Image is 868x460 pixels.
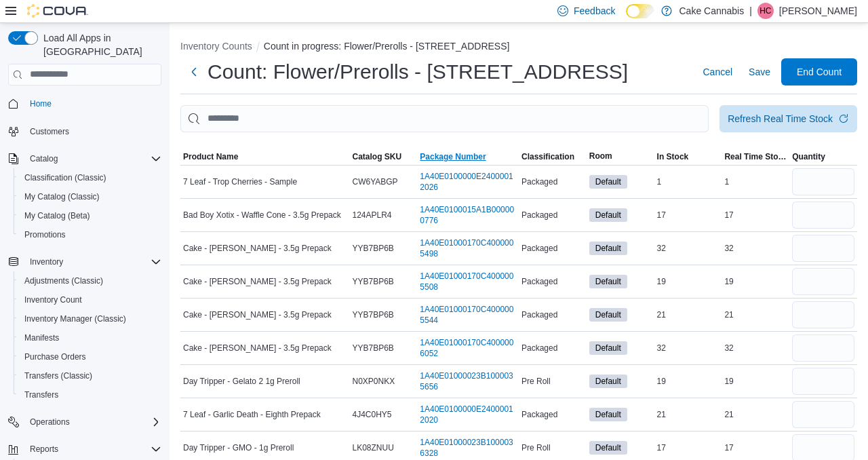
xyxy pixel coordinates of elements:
button: Catalog SKU [350,149,418,165]
div: 21 [722,307,789,323]
span: Default [589,308,627,322]
a: Classification (Classic) [19,170,112,186]
a: 1A40E0100000E24000012020 [420,404,516,425]
button: Next [180,58,208,85]
span: Room [589,151,612,161]
span: Packaged [521,343,557,353]
span: Default [589,375,627,388]
a: 1A40E01000170C4000005508 [420,271,516,292]
span: Cake - [PERSON_NAME] - 3.5g Prepack [183,276,332,287]
a: Manifests [19,330,64,346]
span: Real Time Stock [724,151,787,162]
button: Cancel [697,58,738,85]
span: Save [749,65,770,79]
span: Default [589,441,627,455]
div: 19 [654,373,722,389]
span: Packaged [521,276,557,287]
div: 32 [722,340,789,356]
span: Purchase Orders [24,351,86,362]
span: Package Number [420,151,486,162]
a: Transfers (Classic) [19,368,98,384]
a: Inventory Manager (Classic) [19,311,132,327]
span: Catalog [30,153,58,164]
a: 1A40E0100015A1B000000776 [420,204,516,226]
button: Manifests [14,328,167,347]
button: Reports [24,441,64,457]
span: Home [24,95,161,112]
p: [PERSON_NAME] [779,3,857,19]
span: Packaged [521,409,557,420]
span: Customers [30,126,69,137]
a: Home [24,96,57,112]
span: Manifests [19,330,161,346]
button: End Count [781,58,857,85]
button: Catalog [3,149,167,168]
button: Catalog [24,151,63,167]
span: Cake - [PERSON_NAME] - 3.5g Prepack [183,343,332,353]
span: Day Tripper - Gelato 2 1g Preroll [183,376,300,387]
span: Default [595,375,621,387]
span: Inventory Count [19,292,161,308]
span: N0XP0NKX [353,376,395,387]
button: Purchase Orders [14,347,167,366]
span: Default [589,408,627,421]
div: 17 [654,440,722,456]
button: Refresh Real Time Stock [719,105,857,132]
span: Default [595,242,621,254]
input: This is a search bar. After typing your query, hit enter to filter the results lower in the page. [180,105,709,132]
span: In Stock [657,151,689,162]
button: Customers [3,121,167,141]
input: Dark Mode [626,4,654,18]
span: LK08ZNUU [353,442,394,453]
div: 21 [654,406,722,423]
span: Packaged [521,210,557,221]
span: CW6YABGP [353,176,398,187]
p: Cake Cannabis [679,3,744,19]
div: 21 [654,307,722,323]
span: Inventory [24,254,161,270]
a: Customers [24,123,75,140]
span: YYB7BP6B [353,276,394,287]
span: Bad Boy Xotix - Waffle Cone - 3.5g Prepack [183,210,341,221]
span: YYB7BP6B [353,343,394,353]
span: Packaged [521,243,557,254]
span: YYB7BP6B [353,243,394,254]
span: Classification [521,151,574,162]
span: End Count [797,65,842,79]
span: YYB7BP6B [353,309,394,320]
span: Reports [24,441,161,457]
a: Adjustments (Classic) [19,273,108,289]
span: Default [589,242,627,255]
span: Default [589,208,627,222]
button: Real Time Stock [722,149,789,165]
span: 7 Leaf - Garlic Death - Eighth Prepack [183,409,321,420]
button: Inventory Count [14,290,167,309]
div: 17 [654,207,722,223]
span: Manifests [24,332,59,343]
span: Adjustments (Classic) [24,275,103,286]
span: Catalog SKU [353,151,402,162]
div: 1 [654,174,722,190]
button: Promotions [14,225,167,244]
span: Promotions [24,229,66,240]
span: Operations [30,417,70,427]
nav: An example of EuiBreadcrumbs [180,39,857,56]
span: Dark Mode [626,18,627,19]
span: Pre Roll [521,376,551,387]
img: Cova [27,4,88,18]
span: Inventory Manager (Classic) [24,313,126,324]
button: Classification [519,149,587,165]
span: Product Name [183,151,238,162]
span: 7 Leaf - Trop Cherries - Sample [183,176,297,187]
span: Transfers (Classic) [24,370,92,381]
button: Product Name [180,149,350,165]
button: Home [3,94,167,113]
span: Default [595,275,621,288]
div: 32 [654,340,722,356]
a: 1A40E01000170C4000006052 [420,337,516,359]
a: 1A40E0100000E24000012026 [420,171,516,193]
a: 1A40E01000023B1000036328 [420,437,516,459]
span: Default [589,175,627,189]
button: My Catalog (Beta) [14,206,167,225]
span: Cancel [703,65,732,79]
